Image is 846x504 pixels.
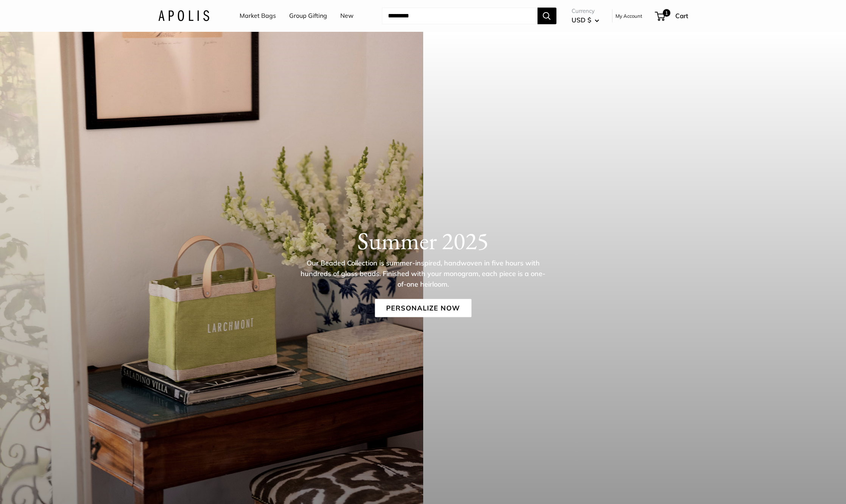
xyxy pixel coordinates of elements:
span: 1 [662,9,670,17]
a: My Account [615,11,642,20]
h1: Summer 2025 [158,226,688,255]
a: Personalize Now [375,299,471,317]
a: Group Gifting [289,10,327,22]
span: Cart [675,12,688,20]
button: USD $ [572,14,599,26]
span: USD $ [572,16,591,24]
a: 1 Cart [656,10,688,22]
img: Apolis [158,10,209,21]
input: Search... [382,8,538,24]
a: New [340,10,354,22]
button: Search [538,8,556,24]
span: Currency [572,6,599,16]
a: Market Bags [240,10,276,22]
p: Our Beaded Collection is summer-inspired, handwoven in five hours with hundreds of glass beads. F... [300,258,546,290]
